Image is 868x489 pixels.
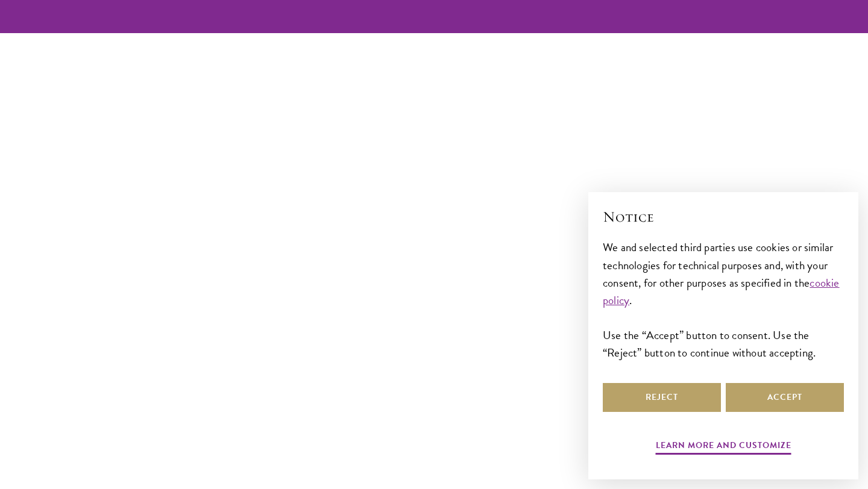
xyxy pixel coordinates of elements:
[603,207,844,227] h2: Notice
[603,274,840,309] a: cookie policy
[603,238,844,361] div: We and selected third parties use cookies or similar technologies for technical purposes and, wit...
[603,383,721,412] button: Reject
[656,438,791,456] button: Learn more and customize
[726,383,844,412] button: Accept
